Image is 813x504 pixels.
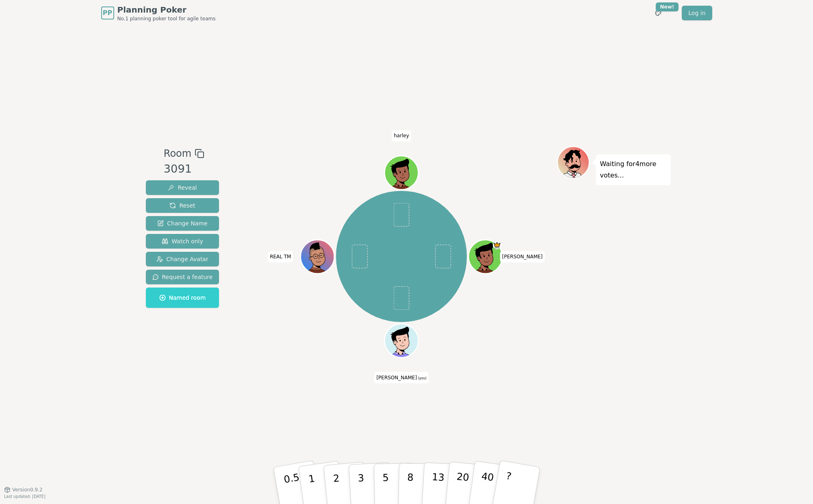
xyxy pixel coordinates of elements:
[4,487,43,493] button: Version0.9.2
[152,273,213,281] span: Request a feature
[101,4,216,22] a: PPPlanning PokerNo.1 planning poker tool for agile teams
[146,234,219,249] button: Watch only
[651,6,666,20] button: New!
[146,216,219,231] button: Change Name
[162,237,203,245] span: Watch only
[164,146,191,161] span: Room
[417,376,427,380] span: (you)
[146,180,219,195] button: Reveal
[103,8,112,18] span: PP
[159,294,206,302] span: Named room
[12,487,43,493] span: Version 0.9.2
[146,198,219,213] button: Reset
[656,2,679,11] div: New!
[156,255,208,263] span: Change Avatar
[374,372,428,383] span: Click to change your name
[4,494,46,499] span: Last updated: [DATE]
[268,251,293,262] span: Click to change your name
[500,251,545,262] span: Click to change your name
[386,324,417,356] button: Click to change your avatar
[146,288,219,308] button: Named room
[392,130,411,141] span: Click to change your name
[169,201,195,210] span: Reset
[146,252,219,266] button: Change Avatar
[117,4,216,15] span: Planning Poker
[493,241,501,249] span: Ellen is the host
[682,6,712,20] a: Log in
[168,184,197,192] span: Reveal
[146,270,219,284] button: Request a feature
[164,161,204,177] div: 3091
[600,158,667,181] p: Waiting for 4 more votes...
[117,15,216,22] span: No.1 planning poker tool for agile teams
[157,219,207,227] span: Change Name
